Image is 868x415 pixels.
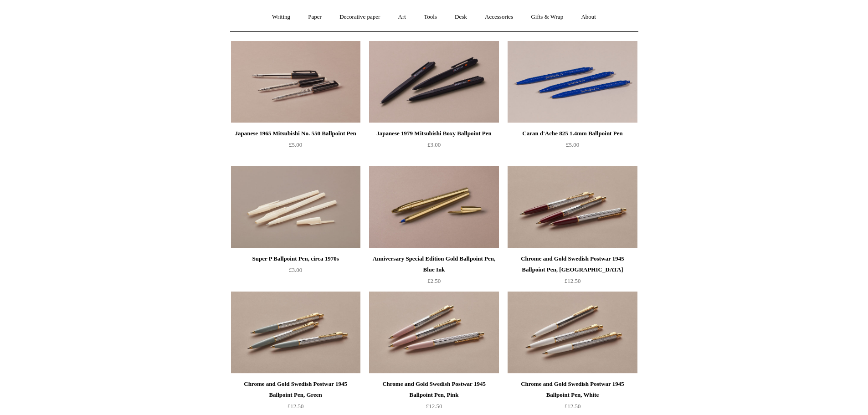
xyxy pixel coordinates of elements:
a: Chrome and Gold Swedish Postwar 1945 Ballpoint Pen, White Chrome and Gold Swedish Postwar 1945 Ba... [508,292,637,374]
img: Anniversary Special Edition Gold Ballpoint Pen, Blue Ink [369,166,498,248]
a: Super P Ballpoint Pen, circa 1970s £3.00 [231,253,360,291]
img: Super P Ballpoint Pen, circa 1970s [231,166,360,248]
div: Chrome and Gold Swedish Postwar 1945 Ballpoint Pen, Green [233,379,358,400]
div: Chrome and Gold Swedish Postwar 1945 Ballpoint Pen, White [510,379,635,400]
a: Tools [416,5,445,29]
a: Writing [264,5,298,29]
a: Chrome and Gold Swedish Postwar 1945 Ballpoint Pen, Green Chrome and Gold Swedish Postwar 1945 Ba... [231,292,360,374]
div: Japanese 1965 Mitsubishi No. 550 Ballpoint Pen [233,128,358,139]
a: Chrome and Gold Swedish Postwar 1945 Ballpoint Pen, Pink Chrome and Gold Swedish Postwar 1945 Bal... [369,292,498,374]
a: Chrome and Gold Swedish Postwar 1945 Ballpoint Pen, Burgundy Chrome and Gold Swedish Postwar 1945... [508,166,637,248]
span: £3.00 [427,141,441,148]
a: Paper [300,5,330,29]
span: £5.00 [566,141,579,148]
a: Super P Ballpoint Pen, circa 1970s Super P Ballpoint Pen, circa 1970s [231,166,360,248]
a: Accessories [477,5,521,29]
img: Caran d'Ache 825 1.4mm Ballpoint Pen [508,41,637,123]
img: Chrome and Gold Swedish Postwar 1945 Ballpoint Pen, White [508,292,637,374]
span: £3.00 [289,266,302,273]
div: Japanese 1979 Mitsubishi Boxy Ballpoint Pen [371,128,496,139]
div: Anniversary Special Edition Gold Ballpoint Pen, Blue Ink [371,253,496,275]
span: £12.50 [288,403,304,410]
span: £12.50 [426,403,442,410]
a: Japanese 1965 Mitsubishi No. 550 Ballpoint Pen £5.00 [231,128,360,165]
a: Caran d'Ache 825 1.4mm Ballpoint Pen Caran d'Ache 825 1.4mm Ballpoint Pen [508,41,637,123]
a: Decorative paper [331,5,388,29]
img: Japanese 1979 Mitsubishi Boxy Ballpoint Pen [369,41,498,123]
a: Japanese 1965 Mitsubishi No. 550 Ballpoint Pen Japanese 1965 Mitsubishi No. 550 Ballpoint Pen [231,41,360,123]
a: Desk [447,5,475,29]
a: Chrome and Gold Swedish Postwar 1945 Ballpoint Pen, [GEOGRAPHIC_DATA] £12.50 [508,253,637,291]
img: Chrome and Gold Swedish Postwar 1945 Ballpoint Pen, Pink [369,292,498,374]
a: Japanese 1979 Mitsubishi Boxy Ballpoint Pen Japanese 1979 Mitsubishi Boxy Ballpoint Pen [369,41,498,123]
img: Chrome and Gold Swedish Postwar 1945 Ballpoint Pen, Burgundy [508,166,637,248]
span: £2.50 [427,277,441,284]
a: Art [390,5,414,29]
div: Chrome and Gold Swedish Postwar 1945 Ballpoint Pen, Pink [371,379,496,400]
img: Japanese 1965 Mitsubishi No. 550 Ballpoint Pen [231,41,360,123]
a: About [573,5,604,29]
span: £5.00 [289,141,302,148]
a: Japanese 1979 Mitsubishi Boxy Ballpoint Pen £3.00 [369,128,498,165]
div: Chrome and Gold Swedish Postwar 1945 Ballpoint Pen, [GEOGRAPHIC_DATA] [510,253,635,275]
div: Caran d'Ache 825 1.4mm Ballpoint Pen [510,128,635,139]
span: £12.50 [565,403,581,410]
a: Anniversary Special Edition Gold Ballpoint Pen, Blue Ink Anniversary Special Edition Gold Ballpoi... [369,166,498,248]
span: £12.50 [565,277,581,284]
img: Chrome and Gold Swedish Postwar 1945 Ballpoint Pen, Green [231,292,360,374]
a: Gifts & Wrap [523,5,571,29]
div: Super P Ballpoint Pen, circa 1970s [233,253,358,264]
a: Caran d'Ache 825 1.4mm Ballpoint Pen £5.00 [508,128,637,165]
a: Anniversary Special Edition Gold Ballpoint Pen, Blue Ink £2.50 [369,253,498,291]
